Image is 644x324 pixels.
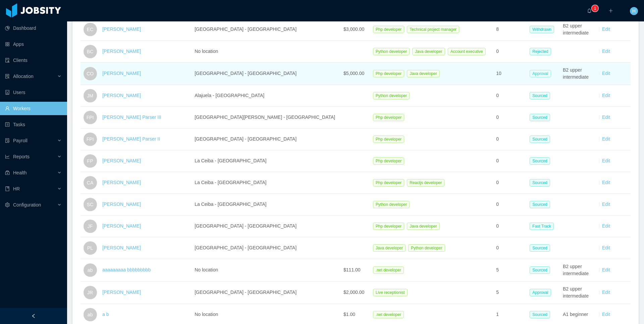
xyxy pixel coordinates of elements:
[88,263,93,277] span: ab
[408,244,445,252] span: Python developer
[602,26,610,32] a: Edit
[102,71,141,76] a: [PERSON_NAME]
[192,194,341,216] td: La Ceiba - [GEOGRAPHIC_DATA]
[632,7,636,15] span: H
[87,111,94,124] span: FPI
[602,267,610,272] a: Edit
[373,311,404,318] span: .net developer
[530,157,550,165] span: Sourced
[192,85,341,107] td: Alajuela - [GEOGRAPHIC_DATA]
[87,176,93,189] span: CA
[373,201,410,208] span: Python developer
[192,172,341,194] td: La Ceiba - [GEOGRAPHIC_DATA]
[493,216,527,237] td: 0
[192,237,341,259] td: [GEOGRAPHIC_DATA] - [GEOGRAPHIC_DATA]
[560,259,594,281] td: B2 upper intermediate
[102,158,141,163] a: [PERSON_NAME]
[192,259,341,281] td: No location
[530,244,550,252] span: Sourced
[192,150,341,172] td: La Ceiba - [GEOGRAPHIC_DATA]
[560,63,594,85] td: B2 upper intermediate
[602,223,610,229] a: Edit
[5,186,10,191] i: icon: book
[530,26,554,33] span: Withdrawn
[102,49,141,54] a: [PERSON_NAME]
[192,281,341,304] td: [GEOGRAPHIC_DATA] - [GEOGRAPHIC_DATA]
[13,138,28,143] span: Payroll
[493,281,527,304] td: 5
[530,114,550,121] span: Sourced
[530,266,550,274] span: Sourced
[192,216,341,237] td: [GEOGRAPHIC_DATA] - [GEOGRAPHIC_DATA]
[343,290,364,295] span: $2,000.00
[493,41,527,63] td: 0
[602,180,610,185] a: Edit
[5,37,62,51] a: icon: appstoreApps
[343,312,355,317] span: $1.00
[493,85,527,107] td: 0
[602,114,610,120] a: Edit
[13,154,30,159] span: Reports
[373,136,404,143] span: Php developer
[602,245,610,250] a: Edit
[530,48,551,55] span: Rejected
[412,48,445,55] span: Java developer
[602,49,610,54] a: Edit
[373,244,406,252] span: Java developer
[102,114,161,120] a: [PERSON_NAME] Parser III
[493,129,527,150] td: 0
[602,71,610,76] a: Edit
[102,201,141,207] a: [PERSON_NAME]
[608,8,613,13] i: icon: plus
[587,8,592,13] i: icon: bell
[343,26,364,32] span: $3,000.00
[530,223,554,230] span: Fast Track
[102,223,141,229] a: [PERSON_NAME]
[102,93,141,98] a: [PERSON_NAME]
[530,311,550,318] span: Sourced
[530,92,550,99] span: Sourced
[5,21,62,35] a: icon: pie-chartDashboard
[592,5,598,12] sup: 1
[602,290,610,295] a: Edit
[5,138,10,143] i: icon: file-protect
[87,241,93,255] span: PL
[87,89,93,102] span: JM
[594,5,596,12] p: 1
[493,18,527,41] td: 8
[87,154,93,168] span: FP
[373,223,404,230] span: Php developer
[407,26,459,33] span: Technical project manager
[5,202,10,207] i: icon: setting
[407,223,439,230] span: Java developer
[493,107,527,129] td: 0
[13,186,20,191] span: HR
[560,18,594,41] td: B2 upper intermediate
[102,267,151,272] a: aaaaaaaaa bbbbbbbbb
[493,237,527,259] td: 0
[88,220,93,233] span: JF
[493,259,527,281] td: 5
[373,70,404,77] span: Php developer
[373,157,404,165] span: Php developer
[102,180,141,185] a: [PERSON_NAME]
[102,26,141,32] a: [PERSON_NAME]
[192,18,341,41] td: [GEOGRAPHIC_DATA] - [GEOGRAPHIC_DATA]
[102,136,160,142] a: [PERSON_NAME] Parser II
[5,154,10,159] i: icon: line-chart
[5,86,62,99] a: icon: robotUsers
[5,118,62,131] a: icon: profileTasks
[530,70,551,77] span: Approval
[530,179,550,186] span: Sourced
[13,170,26,175] span: Health
[13,74,34,79] span: Allocation
[373,26,404,33] span: Php developer
[373,179,404,186] span: Php developer
[530,136,550,143] span: Sourced
[407,70,439,77] span: Java developer
[448,48,486,55] span: Account executive
[602,312,610,317] a: Edit
[5,102,62,115] a: icon: userWorkers
[373,48,410,55] span: Python developer
[373,92,410,99] span: Python developer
